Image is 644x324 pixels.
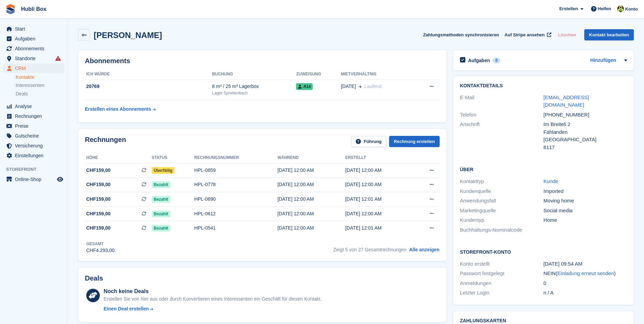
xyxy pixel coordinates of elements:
[544,197,627,205] div: Moving home
[3,34,64,43] a: menu
[152,167,174,174] span: Überfällig
[345,210,413,217] div: [DATE] 12:00 AM
[15,141,56,150] span: Versicherung
[345,152,413,163] th: Erstellt
[3,102,64,111] a: menu
[85,152,152,163] th: Höhe
[16,82,64,89] a: Interessenten
[555,29,579,40] button: Löschen
[85,136,126,147] h2: Rechnungen
[152,181,170,188] span: Bezahlt
[460,197,544,205] div: Anwendungsfall
[16,74,64,80] a: Kontakte
[544,94,589,108] a: [EMAIL_ADDRESS][DOMAIN_NAME]
[460,121,544,151] div: Anschrift
[85,103,156,115] a: Erstellen eines Abonnements
[559,5,578,12] span: Erstellen
[194,167,277,174] div: HPL-0859
[16,82,44,89] span: Interessenten
[3,64,64,73] a: menu
[15,111,56,121] span: Rechnungen
[389,136,440,147] a: Rechnung erstellen
[15,121,56,131] span: Preise
[460,248,627,255] h2: Storefront-Konto
[277,224,345,232] div: [DATE] 12:00 AM
[460,280,544,287] div: Anmeldungen
[6,166,68,173] span: Storefront
[15,44,56,53] span: Abonnements
[277,181,345,188] div: [DATE] 12:00 AM
[3,175,64,184] a: Speisekarte
[460,94,544,109] div: E-Mail
[85,274,103,282] h2: Deals
[556,270,616,276] span: ( )
[86,224,111,232] span: CHF159,00
[56,175,64,183] a: Vorschau-Shop
[15,34,56,43] span: Aufgaben
[333,247,407,252] span: Zeigt 5 von 27 Gesamtrechnungen
[3,121,64,131] a: menu
[277,210,345,217] div: [DATE] 12:00 AM
[194,181,277,188] div: HPL-0778
[460,166,627,173] h2: Über
[3,44,64,53] a: menu
[590,57,616,65] a: Hinzufügen
[212,83,296,90] div: 8 m² / 25 m³ Lagerbox
[152,211,170,217] span: Bezahlt
[15,175,56,184] span: Online-Shop
[104,295,321,303] div: Erstellen Sie von hier aus oder durch Konvertieren eines Interessenten ein Geschäft für diesen Ko...
[85,57,440,65] h2: Abonnements
[152,152,195,163] th: Status
[460,318,627,324] h2: Zahlungskarten
[15,24,56,34] span: Start
[617,5,624,12] img: Luca Space4you
[194,152,277,163] th: Rechnungsnummer
[85,106,151,113] div: Erstellen eines Abonnements
[460,289,544,297] div: Letzter Login
[345,167,413,174] div: [DATE] 12:00 AM
[598,5,611,12] span: Helfen
[15,102,56,111] span: Analyse
[460,260,544,268] div: Konto erstellt
[364,84,382,89] span: Laufend
[544,260,627,268] div: [DATE] 09:54 AM
[296,83,313,90] span: A14
[460,83,627,89] h2: Kontaktdetails
[351,136,386,147] a: Führung
[55,56,61,61] i: Es sind Fehler bei der Synchronisierung von Smart-Einträgen aufgetreten
[86,210,111,217] span: CHF159,00
[104,287,321,295] div: Noch keine Deals
[194,224,277,232] div: HPL-0541
[544,187,627,195] div: Imported
[194,196,277,203] div: HPL-0690
[212,69,296,80] th: Buchung
[502,29,553,40] a: Auf Stripe ansehen
[544,207,627,215] div: Social media
[504,32,545,38] span: Auf Stripe ansehen
[409,247,439,252] a: Alle anzeigen
[16,91,28,97] span: Deals
[460,226,544,234] div: Buchhaltungs-Nominalcode
[544,121,627,128] div: Im Breiteli 2
[86,167,111,174] span: CHF159,00
[152,196,170,203] span: Bezahlt
[94,31,162,40] h2: [PERSON_NAME]
[277,167,345,174] div: [DATE] 12:00 AM
[544,178,558,184] a: Kunde
[86,181,111,188] span: CHF159,00
[341,83,356,90] span: [DATE]
[341,69,414,80] th: Mietverhältnis
[3,24,64,34] a: menu
[86,196,111,203] span: CHF159,00
[544,280,627,287] div: 0
[18,3,49,15] a: Hubli Box
[544,128,627,136] div: Fählanden
[296,69,341,80] th: Zuweisung
[544,144,627,151] div: 8117
[3,131,64,141] a: menu
[86,247,114,254] div: CHF4.293,00
[468,57,490,64] h2: Aufgaben
[277,152,345,163] th: Während
[3,54,64,63] a: menu
[5,4,16,14] img: stora-icon-8386f47178a22dfd0bd8f6a31ec36ba5ce8667c1dd55bd0f319d3a0aa187defe.svg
